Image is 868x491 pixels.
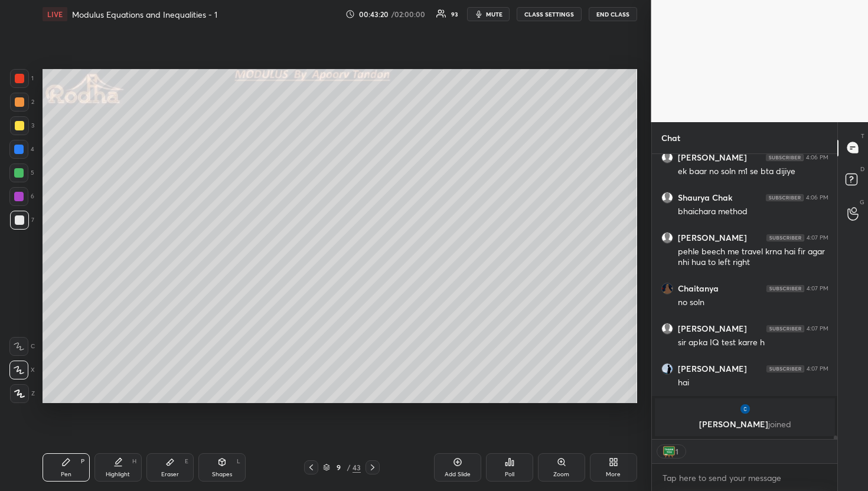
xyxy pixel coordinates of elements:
div: 93 [451,11,458,17]
div: 1 [10,69,34,88]
h6: Shaurya Chak [678,192,732,203]
div: Zoom [553,472,569,477]
div: 3 [10,116,34,135]
button: END CLASS [589,7,637,21]
div: 6 [9,187,34,206]
img: 4P8fHbbgJtejmAAAAAElFTkSuQmCC [766,285,804,292]
img: 4P8fHbbgJtejmAAAAAElFTkSuQmCC [766,154,804,161]
div: More [606,472,621,477]
div: Highlight [106,472,130,477]
div: C [9,337,35,356]
div: E [185,459,188,464]
div: / [347,464,350,471]
div: Pen [61,472,71,477]
p: Chat [652,122,690,153]
h6: [PERSON_NAME] [678,233,747,243]
div: Eraser [161,472,179,477]
img: thumbnail.jpg [739,403,750,415]
img: default.png [662,323,673,334]
div: 43 [353,462,361,473]
p: G [860,198,864,207]
div: H [132,459,136,464]
div: P [81,459,84,464]
img: 4P8fHbbgJtejmAAAAAElFTkSuQmCC [766,365,804,372]
p: [PERSON_NAME] [662,420,828,429]
button: mute [467,7,510,21]
img: thumbnail.jpg [662,283,673,294]
div: LIVE [43,7,67,21]
div: 1 [675,447,680,456]
img: default.png [662,233,673,243]
div: Shapes [212,472,232,477]
div: 4:07 PM [807,325,828,332]
p: D [860,165,864,174]
div: 4:07 PM [807,234,828,241]
div: 4 [9,140,34,159]
div: 2 [10,93,34,112]
div: bhaichara method [678,206,828,218]
div: pehle beech me travel krna hai fir agar nhi hua to left right [678,246,828,269]
div: no soln [678,297,828,309]
img: thumbnail.jpg [662,364,673,374]
h6: [PERSON_NAME] [678,364,747,374]
h6: [PERSON_NAME] [678,152,747,163]
span: mute [486,10,502,18]
span: joined [768,418,791,430]
img: 4P8fHbbgJtejmAAAAAElFTkSuQmCC [766,194,804,201]
img: default.png [662,152,673,163]
div: 4:07 PM [807,285,828,292]
img: thank_you.png [663,446,675,457]
div: 4:06 PM [806,194,828,201]
div: Z [10,384,35,403]
div: 9 [332,464,344,471]
div: sir apka IQ test karre h [678,337,828,349]
img: 4P8fHbbgJtejmAAAAAElFTkSuQmCC [766,234,804,241]
div: 4:07 PM [807,365,828,372]
div: Poll [505,472,514,477]
div: hai [678,377,828,389]
button: CLASS SETTINGS [517,7,582,21]
p: T [861,132,864,140]
div: 4:06 PM [806,154,828,161]
div: 5 [9,163,34,182]
div: ek baar no soln m1 se bta dijiye [678,166,828,178]
div: 7 [10,211,34,230]
h6: Chaitanya [678,283,719,294]
img: 4P8fHbbgJtejmAAAAAElFTkSuQmCC [766,325,804,332]
div: grid [652,154,838,439]
h6: [PERSON_NAME] [678,323,747,334]
div: Add Slide [445,472,471,477]
div: L [237,459,240,464]
img: default.png [662,192,673,203]
h4: Modulus Equations and Inequalities - 1 [72,9,217,20]
div: X [9,361,35,379]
